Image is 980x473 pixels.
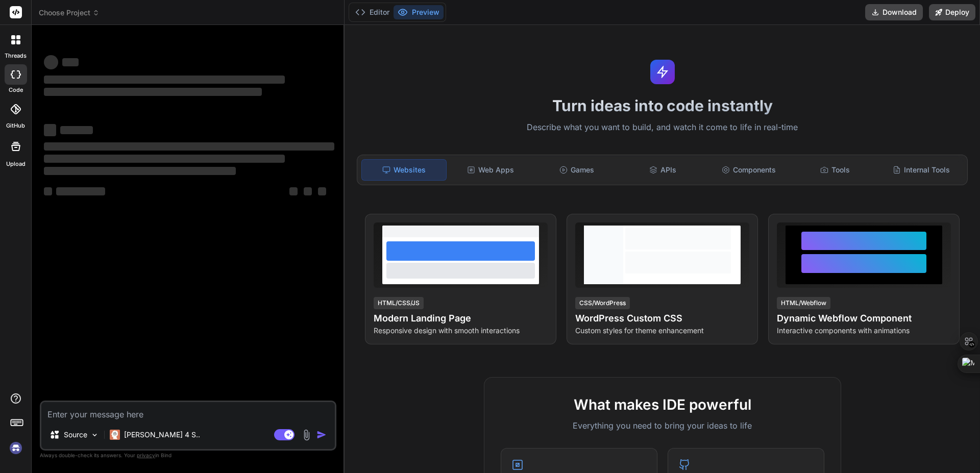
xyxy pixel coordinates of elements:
[879,159,963,181] div: Internal Tools
[707,159,791,181] div: Components
[6,121,25,130] label: GitHub
[56,187,105,195] span: ‌
[44,76,285,84] span: ‌
[449,159,533,181] div: Web Apps
[301,429,312,441] img: attachment
[44,124,56,136] span: ‌
[110,430,120,440] img: Claude 4 Sonnet
[44,55,58,69] span: ‌
[929,4,975,20] button: Deploy
[5,52,27,60] label: threads
[394,5,444,19] button: Preview
[361,159,447,181] div: Websites
[777,297,830,309] div: HTML/Webflow
[9,86,23,94] label: code
[62,58,79,66] span: ‌
[137,452,155,458] span: privacy
[777,326,951,336] p: Interactive components with animations
[351,96,974,115] h1: Turn ideas into code instantly
[40,451,336,460] p: Always double-check its answers. Your in Bind
[351,5,394,19] button: Editor
[289,187,298,195] span: ‌
[535,159,619,181] div: Games
[374,326,548,336] p: Responsive design with smooth interactions
[374,297,424,309] div: HTML/CSS/JS
[6,160,26,168] label: Upload
[44,155,285,163] span: ‌
[64,430,87,440] p: Source
[39,8,100,18] span: Choose Project
[865,4,923,20] button: Download
[44,88,262,96] span: ‌
[374,311,548,326] h4: Modern Landing Page
[44,167,236,175] span: ‌
[501,419,824,432] p: Everything you need to bring your ideas to life
[777,311,951,326] h4: Dynamic Webflow Component
[316,430,327,440] img: icon
[90,431,99,439] img: Pick Models
[318,187,326,195] span: ‌
[7,439,24,457] img: signin
[575,297,630,309] div: CSS/WordPress
[44,187,52,195] span: ‌
[793,159,877,181] div: Tools
[575,311,749,326] h4: WordPress Custom CSS
[351,121,974,134] p: Describe what you want to build, and watch it come to life in real-time
[124,430,200,440] p: [PERSON_NAME] 4 S..
[304,187,312,195] span: ‌
[501,394,824,415] h2: What makes IDE powerful
[621,159,705,181] div: APIs
[44,142,334,151] span: ‌
[60,126,93,134] span: ‌
[575,326,749,336] p: Custom styles for theme enhancement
